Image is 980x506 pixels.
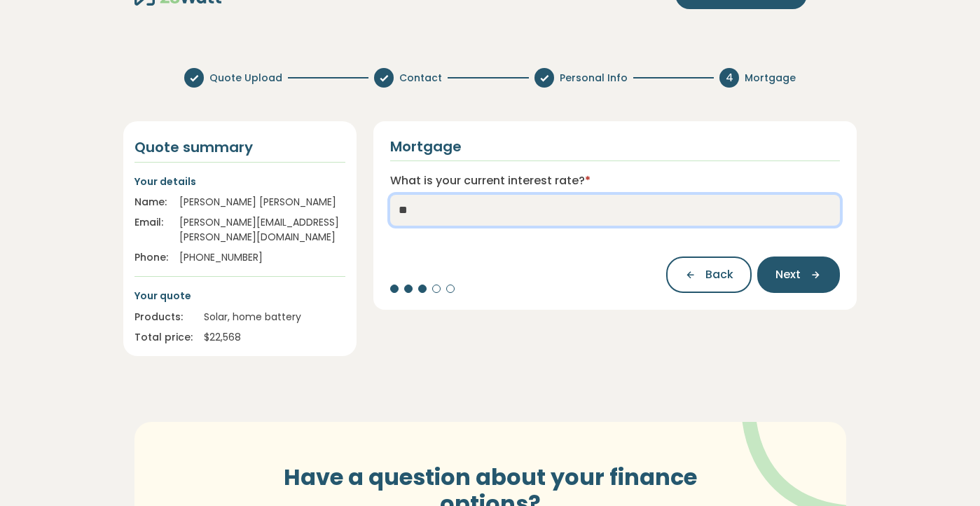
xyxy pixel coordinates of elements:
[134,195,168,210] div: Name:
[204,310,345,324] div: Solar, home battery
[134,310,193,324] div: Products:
[399,71,442,86] span: Contact
[134,288,345,303] p: Your quote
[134,174,345,189] p: Your details
[134,330,193,345] div: Total price:
[134,138,345,156] h4: Quote summary
[209,71,282,86] span: Quote Upload
[775,266,801,283] span: Next
[204,330,345,345] div: $ 22,568
[179,250,345,265] div: [PHONE_NUMBER]
[745,71,796,86] span: Mortgage
[134,215,168,245] div: Email:
[757,257,840,293] button: Next
[666,257,752,293] button: Back
[179,215,345,245] div: [PERSON_NAME][EMAIL_ADDRESS][PERSON_NAME][DOMAIN_NAME]
[179,195,345,210] div: [PERSON_NAME] [PERSON_NAME]
[560,71,628,86] span: Personal Info
[719,68,739,88] div: 4
[134,250,168,265] div: Phone:
[390,172,591,189] label: What is your current interest rate?
[390,138,462,155] h2: Mortgage
[705,266,733,283] span: Back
